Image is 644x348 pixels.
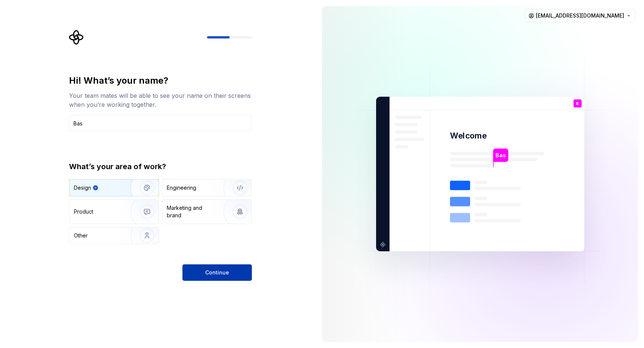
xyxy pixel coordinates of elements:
div: Engineering [167,184,196,192]
button: [EMAIL_ADDRESS][DOMAIN_NAME] [525,9,635,22]
p: Welcome [450,130,487,141]
p: B [576,102,579,106]
div: Product [74,208,93,215]
p: Bas [495,151,506,159]
span: [EMAIL_ADDRESS][DOMAIN_NAME] [536,12,624,19]
div: Other [74,232,88,239]
span: Continue [205,269,229,276]
div: Marketing and brand [167,204,217,219]
svg: Supernova Logo [69,30,84,45]
div: Hi! What’s your name? [69,75,252,87]
input: Han Solo [69,115,252,131]
button: Continue [182,264,252,281]
div: Your team mates will be able to see your name on their screens when you’re working together. [69,91,252,109]
div: What’s your area of work? [69,161,252,172]
div: Design [74,184,91,192]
